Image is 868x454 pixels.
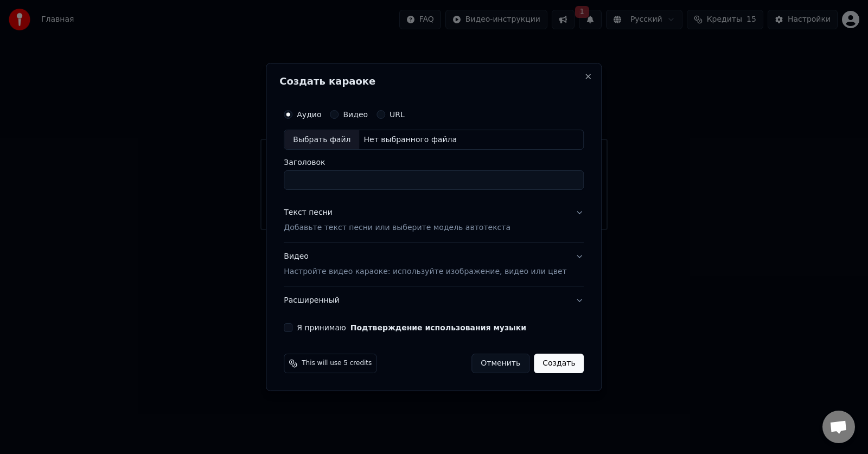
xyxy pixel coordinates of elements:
[359,135,461,145] div: Нет выбранного файла
[343,111,368,118] label: Видео
[302,359,372,368] span: This will use 5 credits
[284,130,359,150] div: Выбрать файл
[284,208,333,219] div: Текст песни
[350,324,526,331] button: Я принимаю
[284,223,510,234] p: Добавьте текст песни или выберите модель автотекста
[390,111,405,118] label: URL
[284,286,584,315] button: Расширенный
[534,354,584,373] button: Создать
[284,252,566,278] div: Видео
[284,199,584,242] button: Текст песниДобавьте текст песни или выберите модель автотекста
[284,159,584,167] label: Заголовок
[297,324,526,331] label: Я принимаю
[471,354,529,373] button: Отменить
[297,111,321,118] label: Аудио
[279,76,588,86] h2: Создать караоке
[284,243,584,286] button: ВидеоНастройте видео караоке: используйте изображение, видео или цвет
[284,266,566,277] p: Настройте видео караоке: используйте изображение, видео или цвет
